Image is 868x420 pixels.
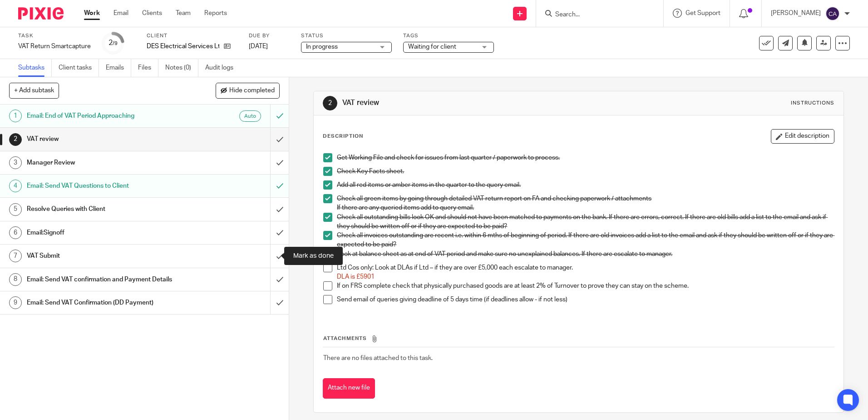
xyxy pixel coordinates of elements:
h1: Email: Send VAT Questions to Client [27,179,183,193]
div: 6 [9,226,22,239]
h1: Email:Signoff [27,226,183,240]
div: 3 [9,156,22,169]
p: Get Working File and check for issues from last quarter / paperwork to process. [337,153,833,162]
h1: Email: Send VAT confirmation and Payment Details [27,273,183,286]
label: Due by [249,32,290,40]
h1: Manager Review [27,156,183,170]
div: 7 [9,250,22,262]
div: 8 [9,273,22,286]
span: In progress [306,44,338,50]
span: Hide completed [229,87,275,95]
p: Send email of queries giving deadline of 5 days time (if deadlines allow - if not less) [337,295,833,304]
p: Check Key Facts sheet. [337,167,833,176]
span: DLA is £5901 [337,274,375,280]
button: Attach new file [323,378,375,399]
label: Task [18,32,91,40]
p: Ltd Cos only: Look at DLAs if Ltd – if they are over £5,000 each escalate to manager. [337,263,833,272]
p: Check all green items by going through detailed VAT return report on FA and checking paperwork / ... [337,194,833,203]
p: If there are any queried items add to query email. [337,203,833,212]
a: Work [84,9,100,18]
h1: VAT Submit [27,249,183,263]
img: svg%3E [825,6,840,21]
div: Instructions [791,100,834,107]
span: Attachments [323,336,367,341]
h1: Email: End of VAT Period Approaching [27,109,183,123]
button: + Add subtask [9,83,59,98]
h1: VAT review [342,98,598,108]
div: VAT Return Smartcapture [18,42,91,51]
a: Files [138,59,158,77]
label: Status [301,32,392,40]
p: Description [323,133,363,140]
a: Subtasks [18,59,52,77]
p: Look at balance sheet as at end of VAT period and make sure no unexplained balances. If there are... [337,250,833,259]
a: Client tasks [59,59,99,77]
p: Check all invoices outstanding are recent i.e. within 6 mths of beginning of period. If there are... [337,231,833,250]
button: Edit description [771,129,834,144]
h1: Email: Send VAT Confirmation (DD Payment) [27,296,183,310]
label: Tags [403,32,494,40]
p: [PERSON_NAME] [771,9,821,18]
div: 1 [9,110,22,122]
span: There are no files attached to this task. [323,355,433,361]
a: Email [113,9,128,18]
p: Add all red items or amber items in the quarter to the query email. [337,180,833,190]
span: Get Support [686,10,720,16]
button: Hide completed [216,83,280,98]
p: DES Electrical Services Ltd [147,42,219,51]
div: 4 [9,180,22,192]
a: Clients [142,9,162,18]
h1: Resolve Queries with Client [27,202,183,216]
div: 9 [9,296,22,309]
small: /9 [113,41,118,46]
label: Client [147,32,237,40]
img: Pixie [18,7,64,20]
a: Emails [106,59,131,77]
a: Reports [204,9,227,18]
p: Check all outstanding bills look OK and should not have been matched to payments on the bank. If ... [337,213,833,231]
div: 2 [108,38,118,48]
input: Search [554,11,636,19]
div: 2 [323,96,337,110]
div: 2 [9,133,22,146]
a: Notes (0) [165,59,198,77]
a: Audit logs [205,59,240,77]
a: Team [176,9,191,18]
p: If on FRS complete check that physically purchased goods are at least 2% of Turnover to prove the... [337,281,833,290]
div: Auto [239,110,261,122]
h1: VAT review [27,132,183,146]
div: 5 [9,203,22,216]
span: Waiting for client [408,44,456,50]
span: [DATE] [249,43,268,50]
